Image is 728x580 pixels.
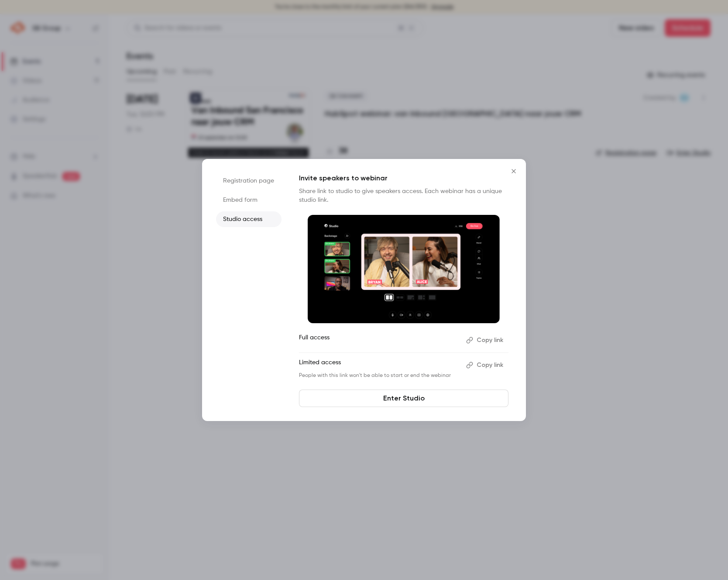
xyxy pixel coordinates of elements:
[216,211,282,227] li: Studio access
[216,192,282,208] li: Embed form
[505,162,522,180] button: Close
[299,333,459,347] p: Full access
[299,390,508,407] a: Enter Studio
[299,173,508,183] p: Invite speakers to webinar
[463,333,508,347] button: Copy link
[308,215,500,323] img: Invite speakers to webinar
[299,187,508,204] p: Share link to studio to give speakers access. Each webinar has a unique studio link.
[299,358,459,372] p: Limited access
[299,372,459,379] p: People with this link won't be able to start or end the webinar
[463,358,508,372] button: Copy link
[216,173,282,189] li: Registration page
